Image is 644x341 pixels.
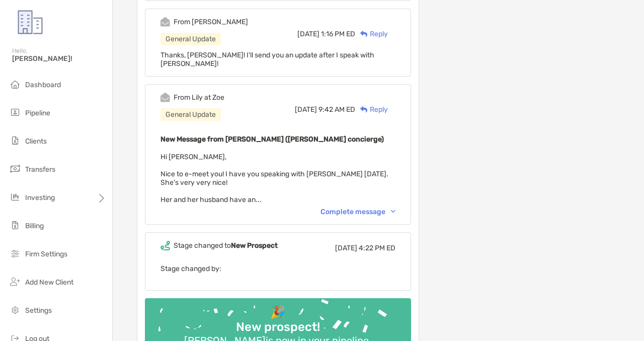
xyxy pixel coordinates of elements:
[318,105,355,114] span: 9:42 AM ED
[9,304,21,316] img: settings icon
[266,305,289,320] div: 🎉
[160,241,170,250] img: Event icon
[359,244,395,252] span: 4:22 PM ED
[160,33,221,45] div: General Update
[12,54,106,63] span: [PERSON_NAME]!
[174,93,224,102] div: From Lily at Zoe
[295,105,317,114] span: [DATE]
[9,247,21,259] img: firm-settings icon
[160,51,374,68] span: Thanks, [PERSON_NAME]! I'll send you an update after I speak with [PERSON_NAME]!
[232,320,324,334] div: New prospect!
[160,135,384,144] b: New Message from [PERSON_NAME] ([PERSON_NAME] concierge)
[391,210,395,213] img: Chevron icon
[25,109,50,117] span: Pipeline
[174,18,248,26] div: From [PERSON_NAME]
[297,30,319,38] span: [DATE]
[25,278,73,287] span: Add New Client
[25,137,47,146] span: Clients
[174,241,278,250] div: Stage changed to
[360,106,368,113] img: Reply icon
[25,193,55,202] span: Investing
[9,78,21,90] img: dashboard icon
[25,250,67,258] span: Firm Settings
[9,134,21,147] img: clients icon
[9,191,21,203] img: investing icon
[355,104,388,115] div: Reply
[160,108,221,121] div: General Update
[9,276,21,288] img: add_new_client icon
[160,153,388,204] span: Hi [PERSON_NAME], Nice to e-meet you! I have you speaking with [PERSON_NAME] [DATE]. She's very v...
[160,93,170,102] img: Event icon
[25,81,61,89] span: Dashboard
[9,163,21,175] img: transfers icon
[160,262,395,275] p: Stage changed by:
[321,30,355,38] span: 1:16 PM ED
[320,208,395,216] div: Complete message
[9,219,21,231] img: billing icon
[335,244,357,252] span: [DATE]
[355,29,388,39] div: Reply
[25,165,55,174] span: Transfers
[360,31,368,37] img: Reply icon
[12,4,48,40] img: Zoe Logo
[231,241,278,250] b: New Prospect
[25,306,52,315] span: Settings
[25,222,44,230] span: Billing
[160,17,170,27] img: Event icon
[9,106,21,118] img: pipeline icon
